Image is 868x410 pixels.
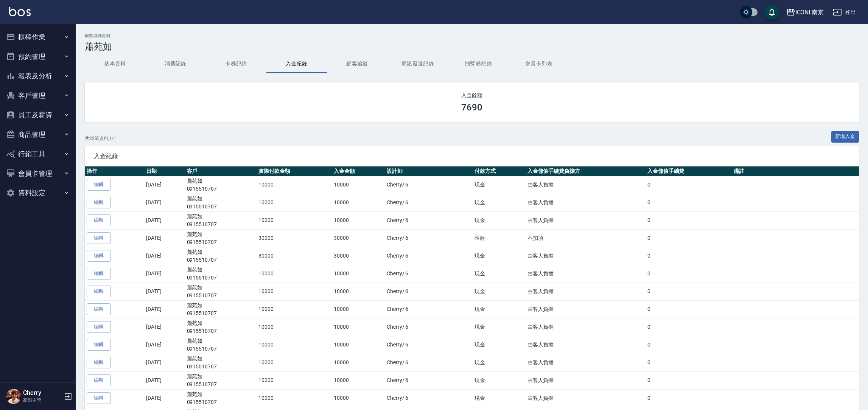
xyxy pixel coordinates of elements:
[3,86,73,106] button: 客戶管理
[144,354,185,371] td: [DATE]
[144,283,185,300] td: [DATE]
[3,164,73,183] button: 會員卡管理
[646,247,732,265] td: 0
[6,389,21,404] img: Person
[385,229,473,247] td: Cherry / 6
[94,92,850,99] h2: 入金餘額
[526,389,646,407] td: 由客人負擔
[85,33,859,38] h2: 顧客詳細資料
[185,247,257,265] td: 蕭苑如
[185,371,257,389] td: 蕭苑如
[332,336,385,354] td: 10000
[783,5,827,20] button: ICONI 南京
[185,318,257,336] td: 蕭苑如
[185,166,257,176] th: 客戶
[473,371,526,389] td: 現金
[646,354,732,371] td: 0
[187,345,255,353] p: 0915510707
[646,371,732,389] td: 0
[526,336,646,354] td: 由客人負擔
[87,250,111,262] a: 編輯
[266,55,327,73] button: 入金紀錄
[185,283,257,300] td: 蕭苑如
[187,380,255,388] p: 0915510707
[526,283,646,300] td: 由客人負擔
[526,229,646,247] td: 不扣項
[187,221,255,228] p: 0915510707
[461,102,482,113] h3: 7690
[332,166,385,176] th: 入金金額
[385,176,473,194] td: Cherry / 6
[332,176,385,194] td: 10000
[187,363,255,371] p: 0915510707
[332,354,385,371] td: 10000
[473,318,526,336] td: 現金
[257,176,332,194] td: 10000
[85,55,145,73] button: 基本資料
[23,397,62,404] p: 高階主管
[187,309,255,317] p: 0915510707
[385,318,473,336] td: Cherry / 6
[85,41,859,52] h3: 蕭苑如
[144,336,185,354] td: [DATE]
[185,194,257,211] td: 蕭苑如
[385,211,473,229] td: Cherry / 6
[87,339,111,351] a: 編輯
[187,238,255,246] p: 0915510707
[473,336,526,354] td: 現金
[23,389,62,397] h5: Cherry
[257,166,332,176] th: 實際付款金額
[144,247,185,265] td: [DATE]
[87,197,111,208] a: 編輯
[526,166,646,176] th: 入金儲值手續費負擔方
[385,300,473,318] td: Cherry / 6
[473,300,526,318] td: 現金
[3,105,73,125] button: 員工及薪資
[185,389,257,407] td: 蕭苑如
[385,389,473,407] td: Cherry / 6
[144,318,185,336] td: [DATE]
[473,229,526,247] td: 匯款
[385,247,473,265] td: Cherry / 6
[187,203,255,211] p: 0915510707
[473,265,526,283] td: 現金
[257,336,332,354] td: 10000
[526,371,646,389] td: 由客人負擔
[144,211,185,229] td: [DATE]
[206,55,266,73] button: 卡券紀錄
[831,131,859,143] button: 新增入金
[185,229,257,247] td: 蕭苑如
[526,318,646,336] td: 由客人負擔
[3,144,73,164] button: 行銷工具
[3,66,73,86] button: 報表及分析
[87,286,111,297] a: 編輯
[385,194,473,211] td: Cherry / 6
[257,354,332,371] td: 10000
[646,300,732,318] td: 0
[646,194,732,211] td: 0
[473,194,526,211] td: 現金
[332,247,385,265] td: 30000
[144,166,185,176] th: 日期
[87,303,111,315] a: 編輯
[187,398,255,406] p: 0915510707
[332,389,385,407] td: 10000
[185,336,257,354] td: 蕭苑如
[85,135,116,142] p: 共 22 筆資料, 1 / 1
[257,389,332,407] td: 10000
[526,247,646,265] td: 由客人負擔
[332,229,385,247] td: 30000
[764,5,779,20] button: save
[795,8,824,17] div: ICONI 南京
[332,300,385,318] td: 10000
[3,125,73,144] button: 商品管理
[87,268,111,280] a: 編輯
[257,318,332,336] td: 10000
[3,27,73,47] button: 櫃檯作業
[332,283,385,300] td: 10000
[87,321,111,333] a: 編輯
[257,371,332,389] td: 10000
[187,292,255,300] p: 0915510707
[473,176,526,194] td: 現金
[732,166,859,176] th: 備註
